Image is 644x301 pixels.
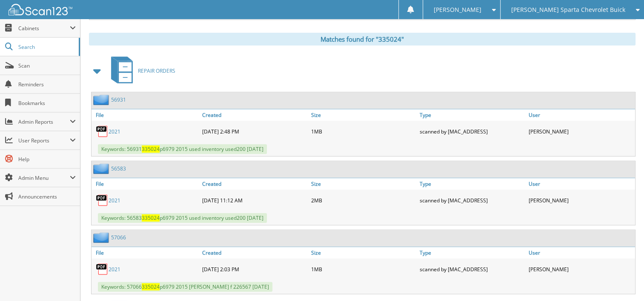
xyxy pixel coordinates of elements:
[200,123,309,140] div: [DATE] 2:48 PM
[138,67,175,74] span: REPAIR ORDERS
[18,99,76,107] span: Bookmarks
[98,213,267,223] span: Keywords: 56583 p6979 2015 used inventory used200 [DATE]
[309,261,418,278] div: 1MB
[527,178,635,190] a: User
[418,261,526,278] div: scanned by [MAC_ADDRESS]
[18,25,70,32] span: Cabinets
[527,109,635,121] a: User
[109,197,120,204] a: 2021
[527,247,635,258] a: User
[96,194,109,207] img: PDF.png
[89,33,635,45] div: Matches found for "335024"
[309,123,418,140] div: 1MB
[142,283,160,290] span: 335024
[601,260,644,301] iframe: Chat Widget
[18,62,76,69] span: Scan
[527,123,635,140] div: [PERSON_NAME]
[92,247,200,258] a: File
[309,192,418,209] div: 2MB
[309,109,418,121] a: Size
[93,94,111,105] img: folder2.png
[9,4,72,15] img: scan123-logo-white.svg
[200,178,309,190] a: Created
[418,192,526,209] div: scanned by [MAC_ADDRESS]
[511,7,625,12] span: [PERSON_NAME] Sparta Chevrolet Buick
[200,261,309,278] div: [DATE] 2:03 PM
[93,163,111,174] img: folder2.png
[434,7,481,12] span: [PERSON_NAME]
[18,193,76,200] span: Announcements
[96,263,109,275] img: PDF.png
[142,145,160,153] span: 335024
[200,247,309,258] a: Created
[96,125,109,138] img: PDF.png
[18,43,74,51] span: Search
[92,178,200,190] a: File
[18,81,76,88] span: Reminders
[18,174,70,182] span: Admin Menu
[418,247,526,258] a: Type
[106,54,175,88] a: REPAIR ORDERS
[98,144,267,154] span: Keywords: 56931 p6979 2015 used inventory used200 [DATE]
[98,282,272,292] span: Keywords: 57066 p6979 2015 [PERSON_NAME] f 226567 [DATE]
[200,109,309,121] a: Created
[200,192,309,209] div: [DATE] 11:12 AM
[111,234,126,241] a: 57066
[111,96,126,103] a: 56931
[418,109,526,121] a: Type
[418,178,526,190] a: Type
[109,266,120,273] a: 2021
[18,118,70,125] span: Admin Reports
[111,165,126,172] a: 56583
[309,247,418,258] a: Size
[418,123,526,140] div: scanned by [MAC_ADDRESS]
[18,156,76,163] span: Help
[142,214,160,221] span: 335024
[93,232,111,243] img: folder2.png
[109,128,120,135] a: 2021
[527,261,635,278] div: [PERSON_NAME]
[527,192,635,209] div: [PERSON_NAME]
[18,137,70,144] span: User Reports
[92,109,200,121] a: File
[309,178,418,190] a: Size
